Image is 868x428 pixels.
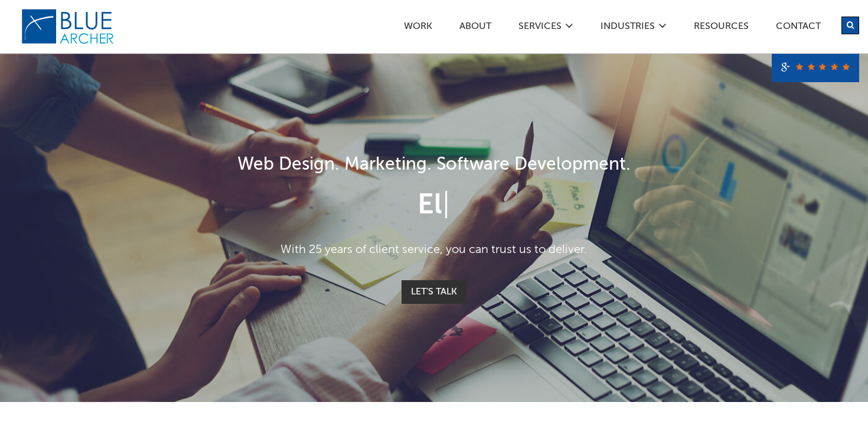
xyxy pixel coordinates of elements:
a: ABOUT [459,22,492,34]
span: El [417,192,442,220]
h1: Web Design. Marketing. Software Development. [92,152,776,179]
a: Contact [775,22,821,34]
a: Resources [693,22,749,34]
a: SERVICES [518,22,562,34]
p: With 25 years of client service, you can trust us to deliver. [92,241,776,259]
span: | [442,192,450,220]
a: Let's Talk [402,280,466,304]
a: Work [403,22,433,34]
img: Blue Archer Logo [21,8,115,45]
a: Industries [600,22,655,34]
